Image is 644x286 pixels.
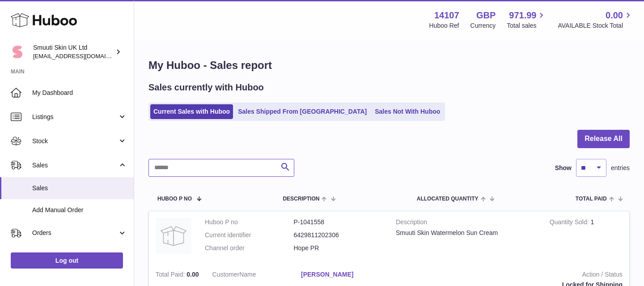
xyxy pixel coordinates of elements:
[550,218,591,228] strong: Quantity Sold
[558,21,633,30] span: AVAILABLE Stock Total
[11,45,24,59] img: tomi@beautyko.fi
[212,271,240,278] span: Customer
[611,164,630,172] span: entries
[372,104,443,119] a: Sales Not With Huboo
[403,270,623,281] strong: Action / Status
[576,196,607,202] span: Total paid
[150,104,233,119] a: Current Sales with Huboo
[33,43,114,60] div: Smuuti Skin UK Ltd
[470,21,496,30] div: Currency
[32,113,118,121] span: Listings
[558,9,633,30] a: 0.00 AVAILABLE Stock Total
[507,9,547,30] a: 971.99 Total sales
[235,104,370,119] a: Sales Shipped From [GEOGRAPHIC_DATA]
[434,9,459,21] strong: 14107
[509,9,536,21] span: 971.99
[507,21,547,30] span: Total sales
[294,231,383,239] dd: 6429811202306
[396,218,536,229] strong: Description
[205,218,294,226] dt: Huboo P no
[396,229,536,237] div: Smuuti Skin Watermelon Sun Cream
[417,196,479,202] span: ALLOCATED Quantity
[301,270,390,279] a: [PERSON_NAME]
[294,218,383,226] dd: P-1041558
[32,206,127,214] span: Add Manual Order
[606,9,623,21] span: 0.00
[476,9,496,21] strong: GBP
[33,52,131,60] span: [EMAIL_ADDRESS][DOMAIN_NAME]
[212,270,301,281] dt: Name
[32,137,118,145] span: Stock
[148,58,630,73] h1: My Huboo - Sales report
[32,89,127,97] span: My Dashboard
[577,130,630,148] button: Release All
[156,271,186,280] strong: Total Paid
[11,252,123,269] a: Log out
[32,184,127,192] span: Sales
[429,21,459,30] div: Huboo Ref
[32,161,118,170] span: Sales
[157,196,192,202] span: Huboo P no
[294,244,383,252] dd: Hope PR
[186,271,199,278] span: 0.00
[205,231,294,239] dt: Current identifier
[205,244,294,252] dt: Channel order
[148,81,264,94] h2: Sales currently with Huboo
[543,211,629,264] td: 1
[32,229,118,237] span: Orders
[283,196,319,202] span: Description
[156,218,191,254] img: no-photo.jpg
[555,164,572,172] label: Show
